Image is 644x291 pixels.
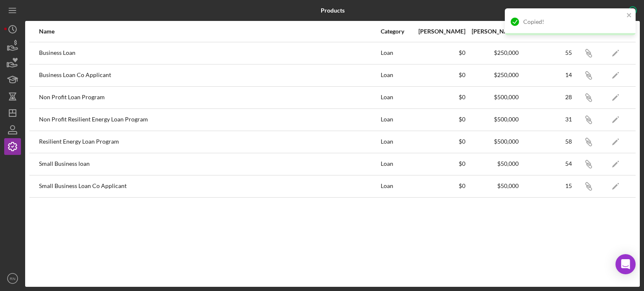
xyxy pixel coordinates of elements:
[466,116,519,123] div: $500,000
[39,87,380,108] div: Non Profit Loan Program
[413,28,465,35] div: [PERSON_NAME]
[466,49,519,56] div: $250,000
[413,72,465,78] div: $0
[413,160,465,167] div: $0
[585,4,622,17] div: New Template
[466,94,519,100] div: $500,000
[519,94,572,100] div: 28
[615,254,636,274] div: Open Intercom Messenger
[413,94,465,100] div: $0
[381,28,412,35] div: Category
[381,176,412,197] div: Loan
[381,131,412,152] div: Loan
[466,138,519,145] div: $500,000
[321,7,345,14] b: Products
[413,49,465,56] div: $0
[381,87,412,108] div: Loan
[466,160,519,167] div: $50,000
[466,183,519,189] div: $50,000
[39,154,380,175] div: Small Business loan
[519,138,572,145] div: 58
[39,109,380,130] div: Non Profit Resilient Energy Loan Program
[466,72,519,78] div: $250,000
[413,116,465,123] div: $0
[10,276,16,281] text: RN
[39,28,380,35] div: Name
[466,28,519,35] div: [PERSON_NAME]
[519,49,572,56] div: 55
[519,72,572,78] div: 14
[519,160,572,167] div: 54
[39,43,380,64] div: Business Loan
[4,270,21,287] button: RN
[580,4,640,17] button: New Template
[519,116,572,123] div: 31
[519,183,572,189] div: 15
[523,18,624,25] div: Copied!
[626,12,632,20] button: close
[413,138,465,145] div: $0
[381,109,412,130] div: Loan
[39,65,380,86] div: Business Loan Co Applicant
[381,43,412,64] div: Loan
[39,131,380,152] div: Resilient Energy Loan Program
[381,154,412,175] div: Loan
[39,176,380,197] div: Small Business Loan Co Applicant
[381,65,412,86] div: Loan
[413,183,465,189] div: $0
